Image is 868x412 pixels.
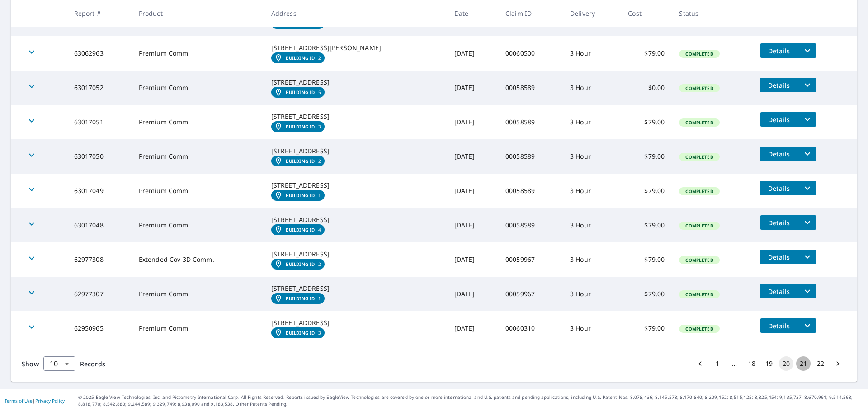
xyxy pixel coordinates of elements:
[447,36,498,71] td: [DATE]
[43,356,75,371] div: Show 10 records
[67,105,132,139] td: 63017051
[498,71,563,105] td: 00058589
[271,327,325,338] a: Building ID3
[132,71,264,105] td: Premium Comm.
[447,208,498,242] td: [DATE]
[22,360,39,368] span: Show
[286,124,315,129] em: Building ID
[286,158,315,164] em: Building ID
[563,277,621,311] td: 3 Hour
[447,71,498,105] td: [DATE]
[132,36,264,71] td: Premium Comm.
[5,398,65,403] p: |
[271,78,440,87] div: [STREET_ADDRESS]
[563,174,621,208] td: 3 Hour
[798,250,816,264] button: filesDropdownBtn-62977308
[798,318,816,333] button: filesDropdownBtn-62950965
[830,356,845,371] button: Go to next page
[765,115,793,124] span: Details
[693,356,708,371] button: Go to previous page
[798,78,816,92] button: filesDropdownBtn-63017052
[765,184,793,193] span: Details
[271,52,325,63] a: Building ID2
[498,242,563,277] td: 00059967
[271,43,440,52] div: [STREET_ADDRESS][PERSON_NAME]
[765,287,793,296] span: Details
[760,78,798,92] button: detailsBtn-63017052
[67,242,132,277] td: 62977308
[498,139,563,174] td: 00058589
[621,139,672,174] td: $79.00
[67,311,132,346] td: 62950965
[621,105,672,139] td: $79.00
[563,139,621,174] td: 3 Hour
[621,277,672,311] td: $79.00
[271,215,440,224] div: [STREET_ADDRESS]
[271,284,440,293] div: [STREET_ADDRESS]
[563,36,621,71] td: 3 Hour
[760,43,798,58] button: detailsBtn-63062963
[132,311,264,346] td: Premium Comm.
[680,119,718,126] span: Completed
[680,326,718,332] span: Completed
[798,284,816,298] button: filesDropdownBtn-62977307
[760,215,798,230] button: detailsBtn-63017048
[271,87,325,98] a: Building ID5
[447,174,498,208] td: [DATE]
[498,105,563,139] td: 00058589
[67,71,132,105] td: 63017052
[621,71,672,105] td: $0.00
[67,208,132,242] td: 63017048
[563,242,621,277] td: 3 Hour
[80,360,105,368] span: Records
[67,277,132,311] td: 62977307
[271,318,440,327] div: [STREET_ADDRESS]
[447,311,498,346] td: [DATE]
[765,322,793,330] span: Details
[132,105,264,139] td: Premium Comm.
[680,188,718,194] span: Completed
[271,181,440,190] div: [STREET_ADDRESS]
[271,250,440,259] div: [STREET_ADDRESS]
[35,398,65,404] a: Privacy Policy
[798,147,816,161] button: filesDropdownBtn-63017050
[286,90,315,95] em: Building ID
[43,351,75,376] div: 10
[765,150,793,158] span: Details
[745,356,759,371] button: Go to page 18
[271,147,440,156] div: [STREET_ADDRESS]
[271,112,440,121] div: [STREET_ADDRESS]
[798,43,816,58] button: filesDropdownBtn-63062963
[286,261,315,267] em: Building ID
[798,181,816,195] button: filesDropdownBtn-63017049
[67,36,132,71] td: 63062963
[621,242,672,277] td: $79.00
[760,318,798,333] button: detailsBtn-62950965
[447,242,498,277] td: [DATE]
[563,71,621,105] td: 3 Hour
[680,223,718,229] span: Completed
[765,81,793,90] span: Details
[286,227,315,232] em: Building ID
[271,190,325,201] a: Building ID1
[78,394,863,407] p: © 2025 Eagle View Technologies, Inc. and Pictometry International Corp. All Rights Reserved. Repo...
[132,208,264,242] td: Premium Comm.
[447,105,498,139] td: [DATE]
[67,174,132,208] td: 63017049
[132,242,264,277] td: Extended Cov 3D Comm.
[271,259,325,270] a: Building ID2
[760,147,798,161] button: detailsBtn-63017050
[727,359,742,368] div: …
[760,112,798,127] button: detailsBtn-63017051
[798,112,816,127] button: filesDropdownBtn-63017051
[765,47,793,55] span: Details
[710,356,725,371] button: Go to page 1
[680,85,718,91] span: Completed
[680,51,718,57] span: Completed
[498,208,563,242] td: 00058589
[498,311,563,346] td: 00060310
[621,36,672,71] td: $79.00
[621,208,672,242] td: $79.00
[765,218,793,227] span: Details
[286,296,315,301] em: Building ID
